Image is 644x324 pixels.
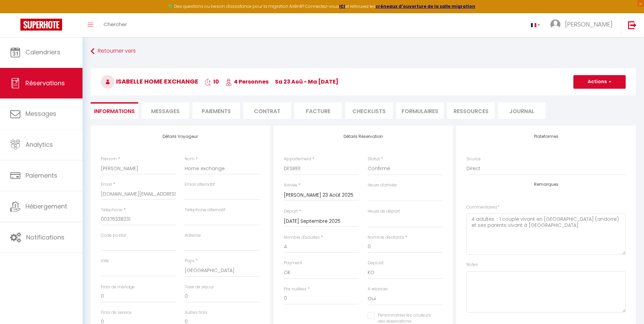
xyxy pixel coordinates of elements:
li: FORMULAIRES [396,102,444,119]
label: Deposit [368,260,384,266]
label: Téléphone [101,207,123,213]
label: Prix nuitées [284,286,307,292]
a: ICI [339,3,345,9]
span: Calendriers [25,48,60,56]
label: Adresse [185,232,201,239]
a: Retourner vers [91,45,636,57]
span: Chercher [104,21,127,28]
a: ... [PERSON_NAME] [545,13,621,37]
span: 10 [205,78,219,86]
span: Hébergement [25,202,67,211]
img: ... [550,19,560,30]
label: Autres frais [185,309,207,316]
a: créneaux d'ouverture de la salle migration [375,3,475,9]
label: Prénom [101,156,117,162]
label: Code postal [101,232,126,239]
label: Payment [284,260,302,266]
label: A relancer [368,286,388,292]
label: Notes [466,262,478,268]
label: Email [101,181,112,188]
label: Départ [284,208,298,215]
span: Analytics [25,140,53,149]
label: Frais de service [101,309,132,316]
span: Réservations [25,79,65,87]
label: Heure d'arrivée [368,182,397,188]
li: Informations [91,102,138,119]
label: Pays [185,258,195,264]
h4: Plateformes [466,134,626,139]
label: Commentaires [466,204,499,211]
button: Actions [573,75,626,89]
h4: Remarques [466,182,626,187]
a: Chercher [98,13,132,37]
li: Facture [294,102,342,119]
li: Contrat [243,102,291,119]
label: Arrivée [284,182,297,188]
h4: Détails Réservation [284,134,443,139]
button: Ouvrir le widget de chat LiveChat [5,3,26,23]
span: Notifications [26,233,65,241]
h4: Détails Voyageur [101,134,260,139]
label: Nombre d'adultes [284,234,320,241]
label: Nom [185,156,195,162]
li: Journal [498,102,546,119]
label: Source [466,156,481,162]
li: Paiements [192,102,240,119]
label: Téléphone alternatif [185,207,225,213]
span: sa 23 Aoû - ma [DATE] [275,78,338,86]
span: Messages [25,109,56,118]
label: Email alternatif [185,181,215,188]
label: Appartement [284,156,311,162]
label: Ville [101,258,109,264]
li: Ressources [447,102,495,119]
span: 4 Personnes [225,78,269,86]
span: Messages [151,107,180,115]
span: [PERSON_NAME] [565,20,612,29]
span: Paiements [25,171,57,180]
label: Taxe de séjour [185,284,214,290]
img: logout [628,21,637,29]
label: Nombre d'enfants [368,234,404,241]
li: CHECKLISTS [345,102,393,119]
label: Statut [368,156,380,162]
img: Super Booking [20,19,62,31]
label: Frais de ménage [101,284,135,290]
label: Heure de départ [368,208,400,215]
span: Isabelle Home exchange [101,77,198,86]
